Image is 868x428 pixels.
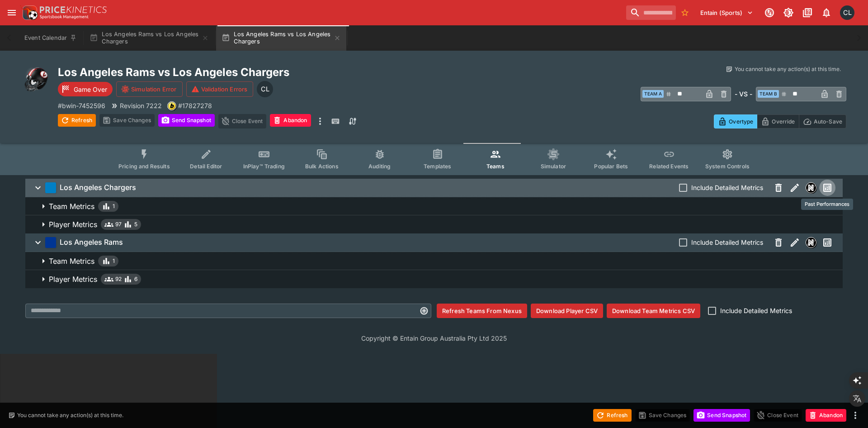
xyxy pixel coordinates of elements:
[837,3,857,23] button: Chad Liu
[806,238,816,247] img: nexus.svg
[49,274,97,285] p: Player Metrics
[58,65,452,79] h2: Copy To Clipboard
[58,101,105,110] p: Copy To Clipboard
[243,163,285,170] span: InPlay™ Trading
[803,234,819,251] button: Nexus
[60,183,136,192] h6: Los Angeles Chargers
[305,163,339,170] span: Bulk Actions
[803,180,819,196] button: Nexus
[158,114,215,127] button: Send Snapshot
[806,237,816,248] div: Nexus
[49,256,94,266] p: Team Metrics
[691,183,763,192] span: Include Detailed Metrics
[818,5,835,21] button: Notifications
[806,183,816,193] img: nexus.svg
[25,215,843,233] button: Player Metrics975
[799,5,816,21] button: Documentation
[714,114,757,128] button: Overtype
[814,117,842,126] p: Auto-Save
[74,85,107,94] p: Game Over
[850,410,861,421] button: more
[270,114,311,127] button: Abandon
[714,114,846,128] div: Start From
[25,179,843,197] button: Los Angeles ChargersInclude Detailed MetricsNexusPast Performances
[424,163,451,170] span: Templates
[772,117,795,126] p: Override
[758,90,779,98] span: Team B
[801,199,853,210] div: Past Performances
[780,5,797,21] button: Toggle light/dark mode
[806,409,846,422] button: Abandon
[437,304,527,318] button: Refresh Teams From Nexus
[115,220,122,229] span: 97
[20,4,38,22] img: PriceKinetics Logo
[695,5,759,20] button: Select Tenant
[735,89,752,99] h6: - VS -
[25,252,843,270] button: Team Metrics1
[257,81,273,97] div: Chad Liu
[167,101,176,110] div: bwin
[40,6,107,13] img: PriceKinetics
[819,180,835,196] button: Past Performances
[116,81,183,97] button: Simulation Error
[178,101,212,110] p: Copy To Clipboard
[757,114,799,128] button: Override
[58,114,96,127] button: Refresh
[594,163,628,170] span: Popular Bets
[270,115,311,124] span: Mark an event as closed and abandoned.
[118,163,170,170] span: Pricing and Results
[626,5,676,20] input: search
[22,65,51,94] img: american_football.png
[819,234,835,251] button: Past Performances
[168,102,176,110] img: bwin.png
[368,163,391,170] span: Auditing
[120,101,162,110] p: Revision 7222
[4,5,20,21] button: open drawer
[806,182,816,193] div: Nexus
[216,25,346,51] button: Los Angeles Rams vs Los Angeles Chargers
[593,409,631,422] button: Refresh
[799,114,846,128] button: Auto-Save
[735,65,841,73] p: You cannot take any action(s) at this time.
[25,197,843,215] button: Team Metrics1
[17,411,123,419] p: You cannot take any action(s) at this time.
[190,163,222,170] span: Detail Editor
[642,90,664,98] span: Team A
[115,275,122,284] span: 92
[705,163,750,170] span: System Controls
[678,5,692,20] button: No Bookmarks
[49,219,97,230] p: Player Metrics
[40,15,89,19] img: Sportsbook Management
[60,238,123,247] h6: Los Angeles Rams
[19,25,82,51] button: Event Calendar
[720,306,792,315] span: Include Detailed Metrics
[607,304,700,318] button: Download Team Metrics CSV
[691,238,763,247] span: Include Detailed Metrics
[806,410,846,419] span: Mark an event as closed and abandoned.
[729,117,753,126] p: Overtype
[25,233,843,252] button: Los Angeles RamsInclude Detailed MetricsNexusPast Performances
[134,220,137,229] span: 5
[649,163,689,170] span: Related Events
[49,201,94,212] p: Team Metrics
[531,304,603,318] button: Download Player CSV
[840,5,854,20] div: Chad Liu
[113,257,115,266] span: 1
[25,270,843,288] button: Player Metrics926
[315,114,325,128] button: more
[134,275,137,284] span: 6
[186,81,254,97] button: Validation Errors
[111,143,757,175] div: Event type filters
[761,5,778,21] button: Connected to PK
[541,163,566,170] span: Simulator
[486,163,505,170] span: Teams
[693,409,750,422] button: Send Snapshot
[113,202,115,211] span: 1
[84,25,214,51] button: Los Angeles Rams vs Los Angeles Chargers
